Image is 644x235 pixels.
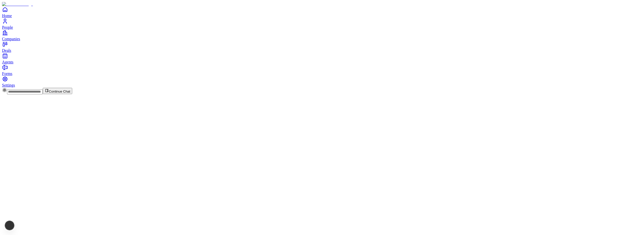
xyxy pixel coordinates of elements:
span: Agents [2,60,13,64]
span: Forms [2,71,12,76]
a: Home [2,7,642,18]
a: Settings [2,76,642,87]
img: Item Brain Logo [2,2,33,7]
span: Continue Chat [49,90,70,93]
a: Agents [2,53,642,64]
span: Deals [2,48,11,53]
span: Home [2,14,12,18]
span: Companies [2,37,20,41]
button: Continue Chat [43,88,72,94]
a: Deals [2,41,642,53]
a: Companies [2,30,642,41]
a: Forms [2,64,642,76]
a: People [2,18,642,29]
span: People [2,25,13,29]
span: Settings [2,83,15,87]
div: Continue Chat [2,88,642,94]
